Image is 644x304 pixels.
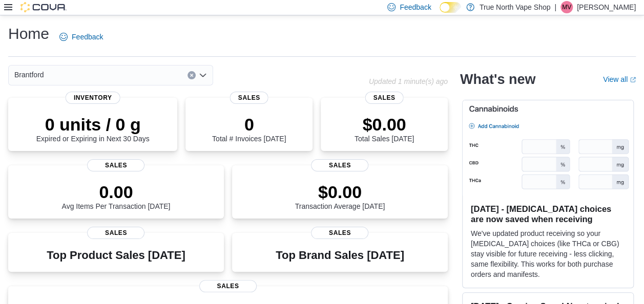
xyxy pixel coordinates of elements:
[400,2,431,12] span: Feedback
[212,114,286,143] div: Total # Invoices [DATE]
[562,1,571,13] span: MV
[311,159,368,171] span: Sales
[460,71,535,88] h2: What's new
[47,249,185,262] h3: Top Product Sales [DATE]
[14,69,44,81] span: Brantford
[230,92,268,104] span: Sales
[603,75,636,83] a: View allExternal link
[199,71,207,79] button: Open list of options
[471,228,625,279] p: We've updated product receiving so your [MEDICAL_DATA] choices (like THCa or CBG) stay visible fo...
[276,249,404,262] h3: Top Brand Sales [DATE]
[311,227,368,239] span: Sales
[471,204,625,224] h3: [DATE] - [MEDICAL_DATA] choices are now saved when receiving
[66,92,120,104] span: Inventory
[577,1,636,13] p: [PERSON_NAME]
[440,2,461,13] input: Dark Mode
[20,2,67,12] img: Cova
[62,182,171,210] div: Avg Items Per Transaction [DATE]
[8,24,49,44] h1: Home
[87,159,144,171] span: Sales
[630,77,636,83] svg: External link
[188,71,196,79] button: Clear input
[55,27,107,47] a: Feedback
[87,227,144,239] span: Sales
[62,182,171,202] p: 0.00
[199,280,257,292] span: Sales
[480,1,551,13] p: True North Vape Shop
[212,114,286,135] p: 0
[36,114,150,143] div: Expired or Expiring in Next 30 Days
[295,182,385,210] div: Transaction Average [DATE]
[554,1,556,13] p: |
[295,182,385,202] p: $0.00
[72,32,103,42] span: Feedback
[560,1,573,13] div: Melanie Vape
[365,92,404,104] span: Sales
[369,77,448,85] p: Updated 1 minute(s) ago
[36,114,150,135] p: 0 units / 0 g
[355,114,414,135] p: $0.00
[355,114,414,143] div: Total Sales [DATE]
